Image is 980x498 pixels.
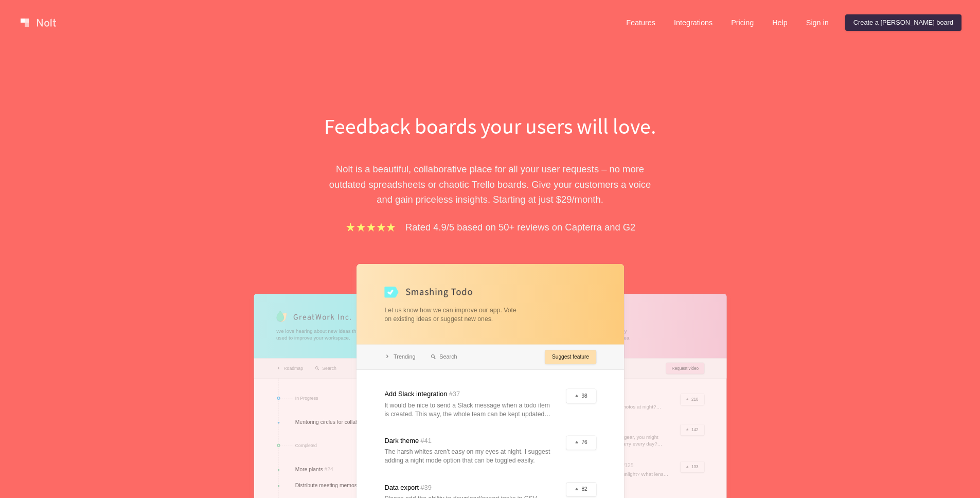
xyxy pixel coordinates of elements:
[764,14,796,31] a: Help
[405,220,635,235] p: Rated 4.9/5 based on 50+ reviews on Capterra and G2
[666,14,721,31] a: Integrations
[723,14,762,31] a: Pricing
[313,111,668,141] h1: Feedback boards your users will love.
[798,14,837,31] a: Sign in
[345,221,397,233] img: stars.b067e34983.png
[845,14,961,31] a: Create a [PERSON_NAME] board
[618,14,664,31] a: Features
[313,162,668,207] p: Nolt is a beautiful, collaborative place for all your user requests – no more outdated spreadshee...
